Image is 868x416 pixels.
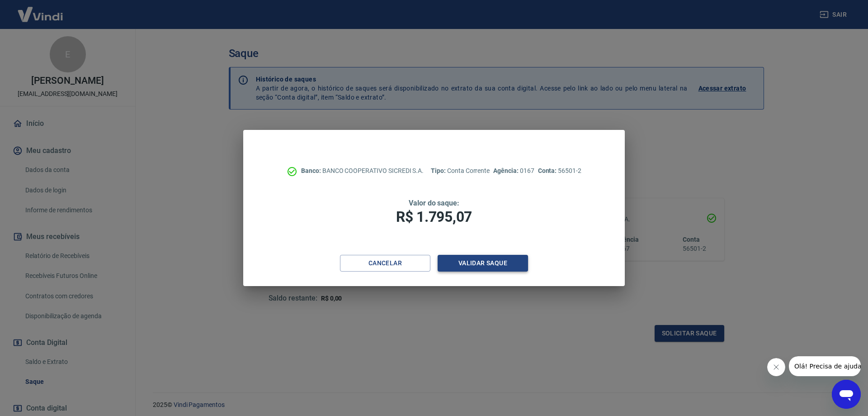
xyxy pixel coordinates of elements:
[493,166,534,176] p: 0167
[431,167,447,174] span: Tipo:
[767,358,785,376] iframe: Fechar mensagem
[789,356,861,376] iframe: Mensagem da empresa
[5,6,76,14] span: Olá! Precisa de ajuda?
[431,166,490,176] p: Conta Corrente
[301,167,322,174] span: Banco:
[301,166,424,176] p: BANCO COOPERATIVO SICREDI S.A.
[438,255,528,272] button: Validar saque
[409,199,459,207] span: Valor do saque:
[538,167,558,174] span: Conta:
[396,208,472,225] span: R$ 1.795,07
[340,255,430,272] button: Cancelar
[832,380,861,409] iframe: Botão para abrir a janela de mensagens
[493,167,520,174] span: Agência:
[538,166,581,176] p: 56501-2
